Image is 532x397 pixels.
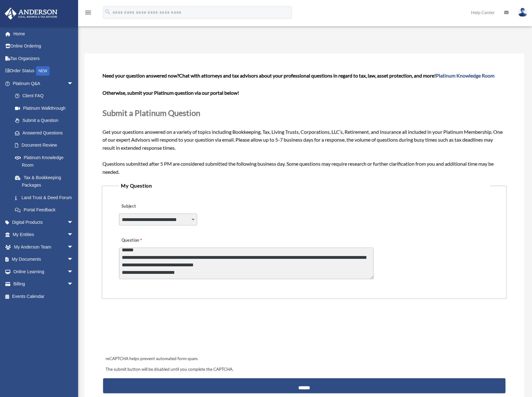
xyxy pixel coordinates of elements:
[103,355,505,363] div: reCAPTCHA helps prevent automated form spam.
[4,253,83,266] a: My Documentsarrow_drop_down
[67,241,80,254] span: arrow_drop_down
[9,114,80,127] a: Submit a Question
[104,8,111,15] i: search
[436,73,495,78] a: Platinum Knowledge Room
[4,52,83,65] a: Tax Organizers
[118,181,490,190] legend: My Question
[179,73,495,78] span: Chat with attorneys and tax advisors about your professional questions in regard to tax, law, ass...
[518,8,527,17] img: User Pic
[9,204,83,216] a: Portal Feedback
[3,8,59,20] img: Anderson Advisors Platinum Portal
[4,229,83,241] a: My Entitiesarrow_drop_down
[67,253,80,266] span: arrow_drop_down
[4,77,83,90] a: Platinum Q&Aarrow_drop_down
[9,151,83,171] a: Platinum Knowledge Room
[9,102,83,114] a: Platinum Walkthrough
[4,216,83,229] a: Digital Productsarrow_drop_down
[67,229,80,241] span: arrow_drop_down
[119,202,178,211] label: Subject
[9,127,83,139] a: Answered Questions
[102,73,179,78] span: Need your question answered now?
[4,278,83,290] a: Billingarrow_drop_down
[119,236,167,245] label: Question
[67,278,80,291] span: arrow_drop_down
[103,366,505,373] div: The submit button will be disabled until you complete the CAPTCHA.
[4,65,83,78] a: Order StatusNEW
[67,77,80,90] span: arrow_drop_down
[4,28,83,40] a: Home
[102,73,506,175] span: Get your questions answered on a variety of topics including Bookkeeping, Tax, Living Trusts, Cor...
[4,265,83,278] a: Online Learningarrow_drop_down
[36,66,50,76] div: NEW
[67,265,80,278] span: arrow_drop_down
[9,139,83,152] a: Document Review
[84,9,92,16] i: menu
[9,171,83,191] a: Tax & Bookkeeping Packages
[67,216,80,229] span: arrow_drop_down
[9,191,83,204] a: Land Trust & Deed Forum
[4,40,83,53] a: Online Ordering
[102,90,239,96] b: Otherwise, submit your Platinum question via our portal below!
[102,108,200,118] span: Submit a Platinum Question
[84,11,92,16] a: menu
[4,290,83,303] a: Events Calendar
[4,241,83,253] a: My Anderson Teamarrow_drop_down
[9,90,83,102] a: Client FAQ
[104,318,199,343] iframe: reCAPTCHA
